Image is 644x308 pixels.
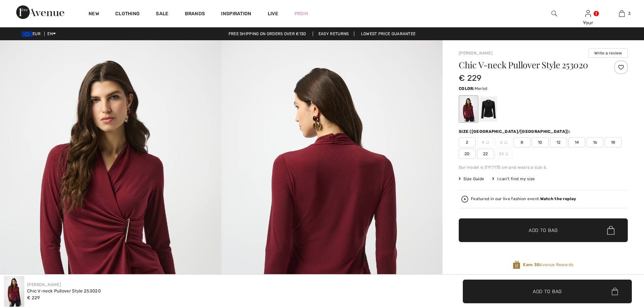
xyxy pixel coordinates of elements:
a: New [89,11,99,18]
span: € 229 [459,73,482,83]
span: Merlot [475,86,488,91]
button: Write a review [589,48,628,58]
img: ring-m.svg [505,152,508,156]
a: Live [268,10,278,17]
span: Size Guide [459,176,484,182]
button: Add to Bag [463,280,632,303]
span: 14 [568,137,585,147]
div: Chic V-neck Pullover Style 253020 [27,288,101,294]
span: Color: [459,86,475,91]
img: Chic V-Neck Pullover Style 253020 [4,276,24,307]
a: Free shipping on orders over €130 [223,31,312,36]
a: [PERSON_NAME] [27,282,61,287]
button: Add to Bag [459,218,628,242]
div: Featured in our live fashion event. [471,197,576,201]
a: Clothing [115,11,140,18]
a: 3 [605,9,638,18]
img: My Bag [619,9,625,18]
span: 4 [477,137,494,147]
img: Avenue Rewards [513,260,520,269]
div: Merlot [460,96,477,122]
div: I can't find my size [492,176,535,182]
a: Sale [156,11,168,18]
span: EUR [22,31,43,36]
span: 8 [514,137,530,147]
span: 20 [459,149,476,159]
a: Brands [185,11,205,18]
img: ring-m.svg [486,141,489,144]
span: 6 [495,137,512,147]
span: 10 [532,137,549,147]
span: 24 [495,149,512,159]
strong: Watch the replay [540,196,576,201]
img: ring-m.svg [504,141,507,144]
img: 1ère Avenue [16,5,64,19]
a: Prom [294,10,308,17]
span: € 229 [27,295,40,300]
span: Add to Bag [533,288,562,295]
span: 16 [587,137,603,147]
h1: Chic V-neck Pullover Style 253020 [459,61,600,69]
img: Bag.svg [607,226,615,235]
span: Avenue Rewards [523,262,573,268]
div: Our model is 5'9"/175 cm and wears a size 6. [459,164,628,170]
div: Size ([GEOGRAPHIC_DATA]/[GEOGRAPHIC_DATA]): [459,128,572,135]
div: Your [571,19,604,26]
div: Black [479,96,497,122]
span: Inspiration [221,11,251,18]
span: EN [47,31,56,36]
span: 3 [628,10,630,17]
span: 2 [459,137,476,147]
a: Easy Returns [313,31,355,36]
strong: Earn 30 [523,262,540,267]
span: 18 [605,137,622,147]
a: Lowest Price Guarantee [356,31,421,36]
img: search the website [551,9,557,18]
img: Euro [22,31,32,37]
span: Add to Bag [529,227,558,234]
img: My Info [585,9,591,18]
img: Bag.svg [612,288,618,295]
a: Sign In [585,10,591,17]
img: Watch the replay [461,196,468,203]
span: 22 [477,149,494,159]
span: 12 [550,137,567,147]
a: [PERSON_NAME] [459,51,493,55]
